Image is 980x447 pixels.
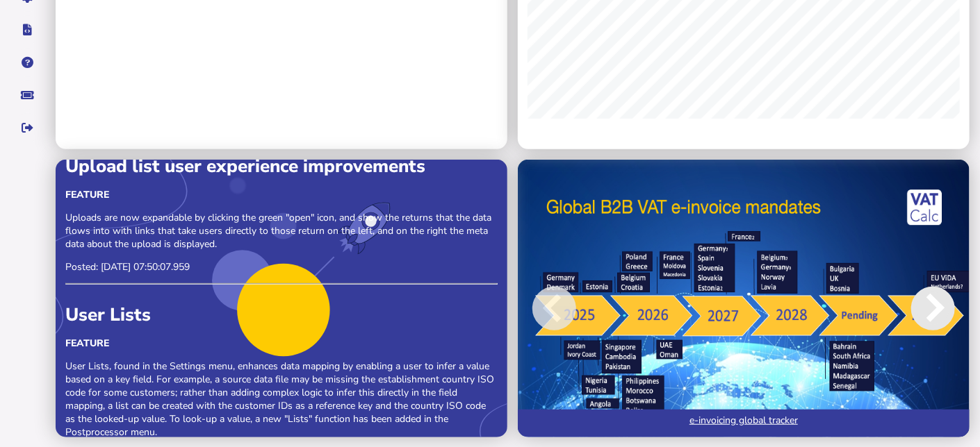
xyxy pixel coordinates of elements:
[853,169,970,447] button: Next
[65,260,498,273] p: Posted: [DATE] 07:50:07.959
[65,337,498,350] div: Feature
[65,211,498,251] p: Uploads are now expandable by clicking the green "open" icon, and show the returns that the data ...
[65,154,498,178] div: Upload list user experience improvements
[65,303,498,327] div: User Lists
[65,360,498,439] p: User Lists, found in the Settings menu, enhances data mapping by enabling a user to infer a value...
[518,169,635,447] button: Previous
[13,113,42,142] button: Sign out
[13,48,42,77] button: Help pages
[65,188,498,201] div: Feature
[518,410,970,437] a: e-invoicing global tracker
[13,81,42,110] button: Raise a support ticket
[13,15,42,44] button: Developer hub links
[518,160,970,437] img: Image for blog post: e-invoicing global tracker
